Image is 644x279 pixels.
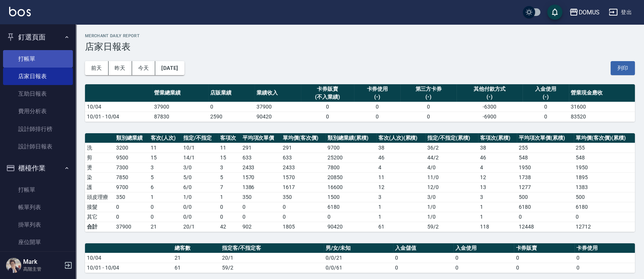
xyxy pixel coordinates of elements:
td: 0 [241,202,281,212]
td: 合計 [85,222,114,232]
td: 0 [114,202,149,212]
button: DOMUS [566,5,603,20]
td: 1383 [574,182,635,192]
td: 46 [376,153,425,162]
td: 剪 [85,153,114,162]
td: 12712 [574,222,635,232]
td: 11 [218,143,241,153]
td: 255 [574,143,635,153]
a: 店家日報表 [3,68,73,85]
a: 帳單列表 [3,199,73,216]
td: 3 [376,192,425,202]
a: 營業儀表板 [3,251,73,269]
td: 0 [281,212,326,222]
td: 61 [173,263,220,273]
th: 客次(人次) [149,133,181,143]
td: 21 [173,253,220,263]
button: 列印 [611,61,635,75]
td: 1570 [281,172,326,182]
td: 350 [114,192,149,202]
td: 44 / 2 [425,153,478,162]
td: 500 [517,192,574,202]
td: 12 [376,182,425,192]
td: 0 [523,112,569,121]
button: 櫃檯作業 [3,158,73,178]
div: (-) [458,93,521,101]
td: 2433 [241,162,281,172]
td: 1738 [517,172,574,182]
a: 費用分析表 [3,102,73,120]
td: 6180 [326,202,376,212]
th: 客次(人次)(累積) [376,133,425,143]
td: 350 [281,192,326,202]
td: 1617 [281,182,326,192]
td: 291 [241,143,281,153]
td: 16600 [326,182,376,192]
td: 1 [376,202,425,212]
td: 37900 [114,222,149,232]
a: 設計師日報表 [3,138,73,155]
a: 座位開單 [3,233,73,251]
td: -6900 [457,112,523,121]
td: 42 [218,222,241,232]
th: 營業現金應收 [569,84,635,102]
td: 0 [574,212,635,222]
td: 5 / 0 [181,172,218,182]
td: 1386 [241,182,281,192]
td: 902 [241,222,281,232]
div: 入金使用 [524,85,567,93]
td: 118 [478,222,517,232]
button: 前天 [85,61,109,75]
td: 0 [575,253,635,263]
td: 6180 [517,202,574,212]
a: 掛單列表 [3,216,73,233]
td: 20/1 [181,222,218,232]
td: 2590 [208,112,255,121]
td: 1570 [241,172,281,182]
h3: 店家日報表 [85,41,635,52]
td: 255 [517,143,574,153]
th: 店販業績 [208,84,255,102]
td: 0 [523,102,569,112]
td: 11 [376,172,425,182]
td: 1950 [517,162,574,172]
td: 46 [478,153,517,162]
td: 2433 [281,162,326,172]
th: 入金使用 [453,243,514,253]
img: Logo [9,7,31,16]
td: 11 / 0 [425,172,478,182]
div: (-) [524,93,567,101]
td: 350 [241,192,281,202]
td: 9700 [114,182,149,192]
td: 10/01 - 10/04 [85,112,152,121]
td: 0 [281,202,326,212]
td: 14 / 1 [181,153,218,162]
td: 38 [376,143,425,153]
td: 31600 [569,102,635,112]
th: 入金儲值 [393,243,453,253]
div: (-) [356,93,398,101]
td: 0 [517,212,574,222]
th: 客項次 [218,133,241,143]
td: 36 / 2 [425,143,478,153]
td: 1 [478,202,517,212]
td: 90420 [326,222,376,232]
td: 548 [517,153,574,162]
td: 10/04 [85,102,152,112]
td: 0 [241,212,281,222]
td: 5 [218,172,241,182]
th: 平均項次單價(累積) [517,133,574,143]
td: 633 [241,153,281,162]
td: 10/04 [85,253,173,263]
td: 1 [478,212,517,222]
td: 燙 [85,162,114,172]
td: 1 / 0 [425,212,478,222]
td: 4 [376,162,425,172]
td: 7 [218,182,241,192]
td: 0 [400,102,457,112]
td: 1 / 0 [425,202,478,212]
td: 13 [478,182,517,192]
img: Person [6,258,21,273]
td: -6300 [457,102,523,112]
a: 打帳單 [3,50,73,68]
